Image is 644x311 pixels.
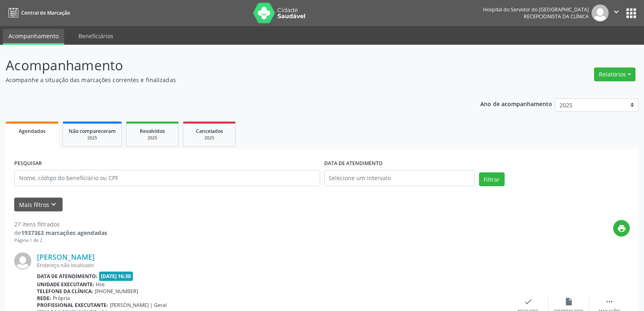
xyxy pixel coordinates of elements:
img: img [592,4,609,22]
div: Endereço não localizado [37,262,508,269]
div: Hospital do Servidor do [GEOGRAPHIC_DATA] [483,6,589,13]
label: PESQUISAR [14,157,42,170]
i: keyboard_arrow_down [49,200,58,209]
button: Mais filtroskeyboard_arrow_down [14,198,63,212]
i:  [612,7,621,16]
span: Central de Marcação [21,9,70,16]
a: Central de Marcação [6,6,70,20]
span: Recepcionista da clínica [524,13,589,20]
div: Página 1 de 2 [14,237,107,244]
i:  [605,297,614,306]
span: Hse [96,281,105,288]
span: Própria [53,295,70,302]
b: Rede: [37,295,51,302]
img: img [14,252,31,270]
span: Não compareceram [69,128,116,135]
span: [PERSON_NAME] | Geral [110,302,167,309]
i: print [617,224,626,233]
span: Agendados [19,128,46,135]
p: Acompanhamento [6,55,449,76]
button: apps [624,6,638,20]
span: [PHONE_NUMBER] [95,288,138,295]
p: Acompanhe a situação das marcações correntes e finalizadas [6,76,449,84]
i: insert_drive_file [564,297,573,306]
strong: 1937363 marcações agendadas [21,229,107,237]
a: Beneficiários [73,29,119,43]
b: Profissional executante: [37,302,108,309]
input: Selecione um intervalo [324,170,475,186]
b: Telefone da clínica: [37,288,93,295]
b: Unidade executante: [37,281,94,288]
span: Resolvidos [140,128,165,135]
div: 2025 [69,135,116,141]
div: 2025 [132,135,173,141]
a: Acompanhamento [3,29,64,45]
div: de [14,228,107,237]
p: Ano de acompanhamento [480,98,552,109]
button: Filtrar [479,172,505,186]
i: check [524,297,533,306]
label: DATA DE ATENDIMENTO [324,157,383,170]
span: Cancelados [196,128,223,135]
button: print [613,220,630,237]
a: [PERSON_NAME] [37,252,95,261]
span: [DATE] 16:30 [99,272,133,281]
div: 27 itens filtrados [14,220,107,228]
b: Data de atendimento: [37,273,98,280]
div: 2025 [189,135,230,141]
button:  [609,4,624,22]
button: Relatórios [594,67,635,81]
input: Nome, código do beneficiário ou CPF [14,170,320,186]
